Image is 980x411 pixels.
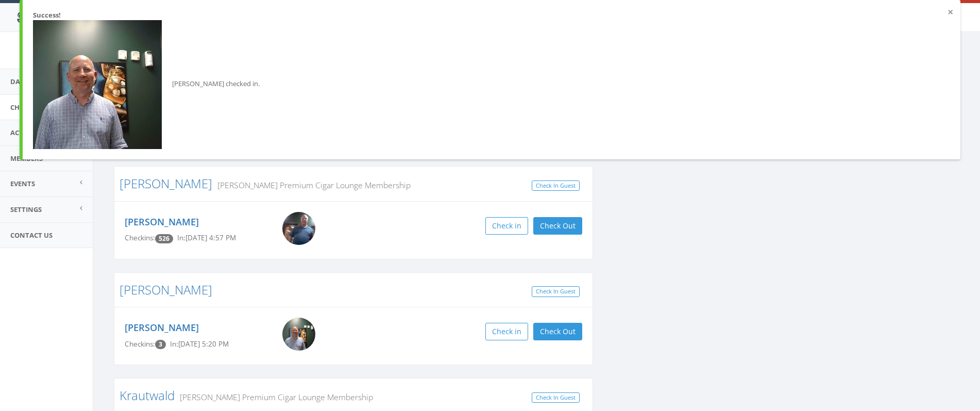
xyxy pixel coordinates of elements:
[33,20,162,149] img: Wadw_Hubbard.png
[155,234,173,243] span: Checkin count
[33,10,950,20] div: Success!
[10,154,43,163] span: Members
[177,233,236,242] span: In: [DATE] 4:57 PM
[948,7,953,18] button: ×
[125,233,155,242] span: Checkins:
[125,339,155,349] span: Checkins:
[170,339,229,349] span: In: [DATE] 5:20 PM
[532,180,580,191] a: Check In Guest
[10,231,53,240] span: Contact Us
[10,205,42,214] span: Settings
[532,392,580,403] a: Check In Guest
[33,20,950,149] div: [PERSON_NAME] checked in.
[175,391,373,403] small: [PERSON_NAME] Premium Cigar Lounge Membership
[485,323,528,340] button: Check in
[282,212,315,245] img: Kevin_Howerton.png
[120,175,212,192] a: [PERSON_NAME]
[125,216,199,228] a: [PERSON_NAME]
[120,387,175,404] a: Krautwald
[485,217,528,235] button: Check in
[125,321,199,334] a: [PERSON_NAME]
[155,340,166,349] span: Checkin count
[10,179,35,188] span: Events
[532,286,580,297] a: Check In Guest
[533,323,582,340] button: Check Out
[282,318,315,351] img: Wadw_Hubbard.png
[120,281,212,298] a: [PERSON_NAME]
[212,179,411,191] small: [PERSON_NAME] Premium Cigar Lounge Membership
[533,217,582,235] button: Check Out
[12,8,76,27] img: speedin_logo.png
